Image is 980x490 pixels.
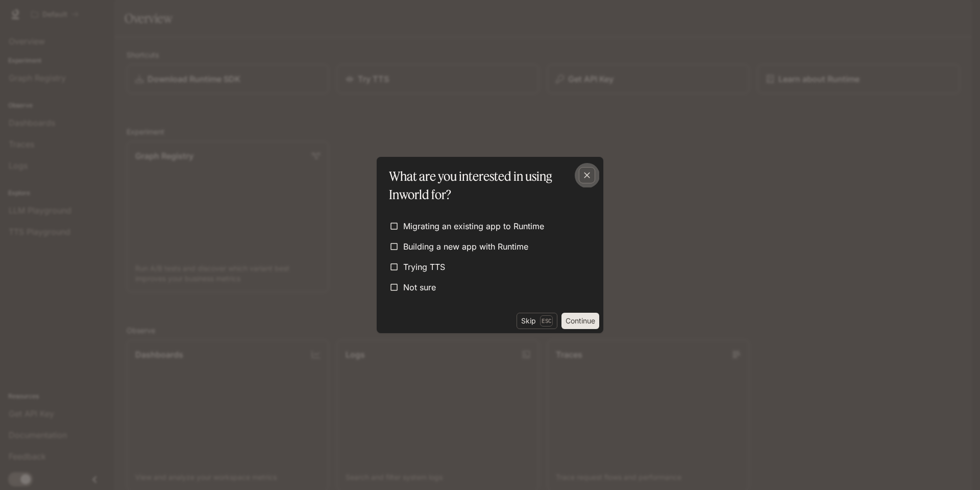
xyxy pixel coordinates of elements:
[403,220,544,232] span: Migrating an existing app to Runtime
[403,261,445,273] span: Trying TTS
[403,281,436,293] span: Not sure
[403,240,528,253] span: Building a new app with Runtime
[389,167,587,204] p: What are you interested in using Inworld for?
[540,315,553,326] p: Esc
[517,313,557,329] button: SkipEsc
[561,313,599,329] button: Continue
